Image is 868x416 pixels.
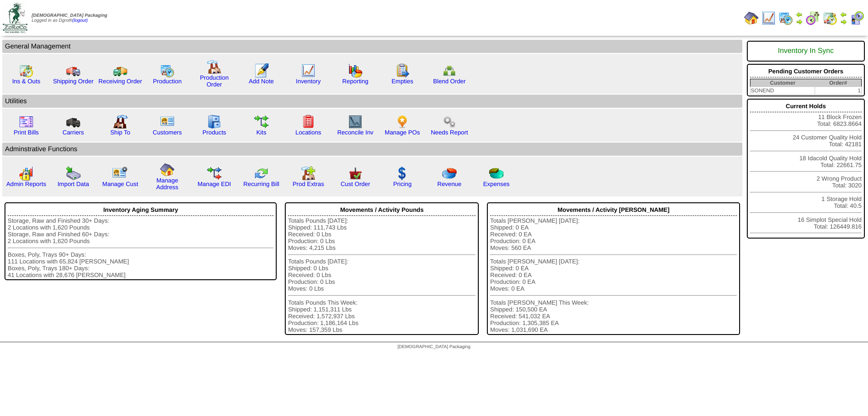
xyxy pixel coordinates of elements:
[397,344,470,349] span: [DEMOGRAPHIC_DATA] Packaging
[12,78,40,85] a: Ins & Outs
[395,166,410,181] img: dollar.gif
[254,166,269,181] img: reconcile.gif
[442,63,457,78] img: network.png
[19,166,33,181] img: graph2.png
[8,204,274,216] div: Inventory Aging Summary
[32,13,107,23] span: Logged in as Dgroth
[796,18,803,25] img: arrowright.gif
[348,63,363,78] img: graph.gif
[156,177,179,191] a: Manage Address
[2,143,742,156] td: Adminstrative Functions
[207,60,222,74] img: factory.gif
[66,166,80,181] img: import.gif
[490,217,737,333] div: Totals [PERSON_NAME] [DATE]: Shipped: 0 EA Received: 0 EA Production: 0 EA Moves: 560 EA Totals [...
[110,129,130,136] a: Ship To
[102,181,138,187] a: Manage Cust
[296,78,321,85] a: Inventory
[431,129,468,136] a: Needs Report
[53,78,94,85] a: Shipping Order
[301,166,316,181] img: prodextras.gif
[112,166,129,181] img: managecust.png
[348,115,363,129] img: line_graph2.gif
[744,11,759,25] img: home.gif
[2,40,742,53] td: General Management
[160,115,175,129] img: customers.gif
[437,181,461,187] a: Revenue
[442,115,457,129] img: workflow.png
[385,129,420,136] a: Manage POs
[393,181,412,187] a: Pricing
[99,78,142,85] a: Receiving Order
[14,129,39,136] a: Print Bills
[160,163,175,177] img: home.gif
[750,100,862,112] div: Current Holds
[395,63,410,78] img: workorder.gif
[292,181,324,187] a: Prod Extras
[288,217,476,333] div: Totals Pounds [DATE]: Shipped: 111,743 Lbs Received: 0 Lbs Production: 0 Lbs Moves: 4,215 Lbs Tot...
[3,3,28,33] img: zoroco-logo-small.webp
[113,115,127,129] img: factory2.gif
[19,63,33,78] img: calendarinout.gif
[395,115,410,129] img: po.png
[750,66,862,77] div: Pending Customer Orders
[249,78,274,85] a: Add Note
[840,11,847,18] img: arrowleft.gif
[207,166,222,181] img: edi.gif
[337,129,373,136] a: Reconcile Inv
[750,87,815,95] td: SONEND
[19,115,33,129] img: invoice2.gif
[761,11,776,25] img: line_graph.gif
[288,204,476,216] div: Movements / Activity Pounds
[301,63,316,78] img: line_graph.gif
[806,11,820,25] img: calendarblend.gif
[747,99,865,239] div: 11 Block Frozen Total: 6823.8664 24 Customer Quality Hold Total: 42181 18 Idacold Quality Hold To...
[57,181,89,187] a: Import Data
[113,63,127,78] img: truck2.gif
[207,115,222,129] img: cabinet.gif
[160,63,175,78] img: calendarprod.gif
[340,181,370,187] a: Cust Order
[490,204,737,216] div: Movements / Activity [PERSON_NAME]
[256,129,266,136] a: Kits
[392,78,413,85] a: Empties
[489,166,504,181] img: pie_chart2.png
[243,181,279,187] a: Recurring Bill
[342,78,368,85] a: Reporting
[62,129,84,136] a: Carriers
[66,63,80,78] img: truck.gif
[815,79,862,87] th: Order#
[796,11,803,18] img: arrowleft.gif
[442,166,457,181] img: pie_chart.png
[153,129,182,136] a: Customers
[6,181,46,187] a: Admin Reports
[32,13,107,18] span: [DEMOGRAPHIC_DATA] Packaging
[2,95,742,108] td: Utilities
[850,11,864,25] img: calendarcustomer.gif
[301,115,316,129] img: locations.gif
[815,87,862,95] td: 1
[153,78,182,85] a: Production
[295,129,321,136] a: Locations
[823,11,837,25] img: calendarinout.gif
[198,181,231,187] a: Manage EDI
[483,181,510,187] a: Expenses
[200,74,229,88] a: Production Order
[750,43,862,60] div: Inventory In Sync
[66,115,80,129] img: truck3.gif
[254,115,269,129] img: workflow.gif
[203,129,226,136] a: Products
[254,63,269,78] img: orders.gif
[72,18,88,23] a: (logout)
[778,11,793,25] img: calendarprod.gif
[750,79,815,87] th: Customer
[8,217,274,278] div: Storage, Raw and Finished 30+ Days: 2 Locations with 1,620 Pounds Storage, Raw and Finished 60+ D...
[348,166,363,181] img: cust_order.png
[840,18,847,25] img: arrowright.gif
[433,78,466,85] a: Blend Order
